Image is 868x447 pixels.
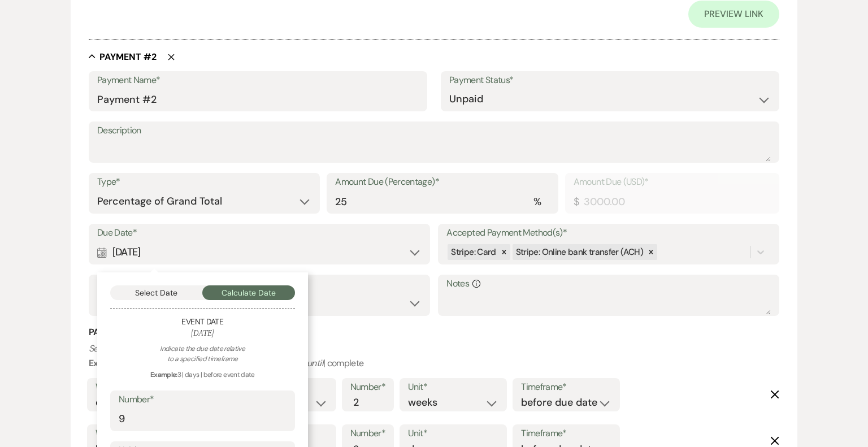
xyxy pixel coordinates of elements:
label: Description [97,123,771,139]
b: Example [89,357,124,369]
label: Number* [350,379,386,396]
i: until [307,357,323,369]
button: Select Date [110,285,203,300]
label: Type* [97,174,311,190]
label: Who would you like to remind?* [96,426,215,442]
h6: [DATE] [110,328,295,339]
span: Stripe: Card [451,246,496,258]
span: Stripe: Online bank transfer (ACH) [516,246,643,258]
button: Calculate Date [202,285,295,300]
div: Indicate the due date relative to a specified timeframe [110,344,295,364]
label: Payment Name* [97,72,419,89]
h5: Event Date [110,316,295,328]
div: [DATE] [97,241,422,263]
p: : weekly | | 2 | months | before event date | | complete [89,341,779,370]
label: Notes [446,276,771,292]
i: Set reminders for this task. [89,342,189,354]
label: Unit* [408,379,498,396]
label: Amount Due (Percentage)* [335,174,549,190]
label: Unit* [408,426,498,442]
strong: Example: [150,370,177,379]
a: Preview Link [688,1,779,28]
div: $ [574,194,579,210]
label: Who would you like to remind?* [96,379,215,396]
label: Timeframe* [521,379,611,396]
label: Timeframe* [521,426,611,442]
button: Payment #2 [89,51,157,62]
label: Payment Status* [449,72,771,89]
label: Due Date* [97,225,422,241]
label: Accepted Payment Method(s)* [446,225,771,241]
label: Number* [350,426,386,442]
h5: Payment # 2 [99,51,157,63]
label: Number* [119,392,287,408]
div: % [533,194,541,210]
h3: Payment Reminder [89,326,779,338]
div: 3 | days | before event date [110,370,295,380]
label: Amount Due (USD)* [574,174,771,190]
